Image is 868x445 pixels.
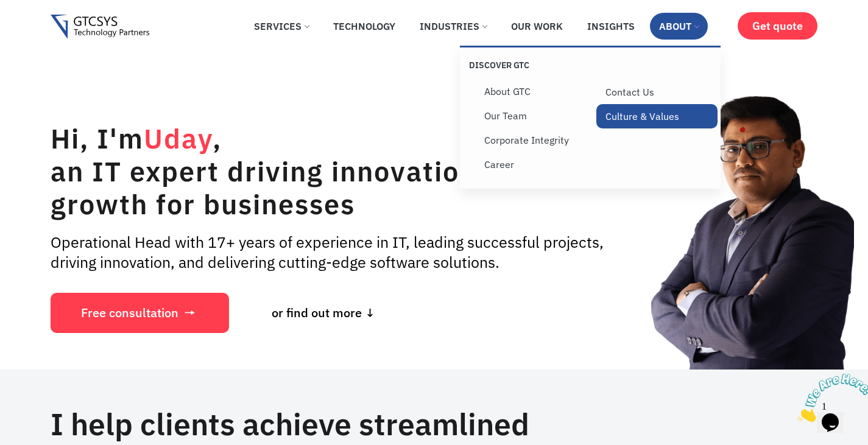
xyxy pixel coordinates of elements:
[752,19,803,32] span: Get quote
[144,121,213,156] span: Uday
[51,15,150,40] img: Gtcsys logo
[578,13,644,40] a: Insights
[411,13,496,40] a: Industries
[475,152,596,177] a: Career
[469,60,590,71] p: Discover GTC
[502,13,572,40] a: Our Work
[596,80,718,104] a: Contact Us
[596,104,718,128] a: Culture & Values
[51,293,229,333] a: Free consultation
[51,122,626,220] h1: Hi, I'm , an IT expert driving innovation and growth for businesses
[650,13,708,40] a: About
[475,103,596,128] a: Our Team
[792,369,868,427] iframe: chat widget
[324,13,404,40] a: Technology
[51,233,626,272] p: Operational Head with 17+ years of experience in IT, leading successful projects, driving innovat...
[272,307,375,319] span: or find out more ↓
[475,79,596,103] a: About GTC
[738,12,817,40] a: Get quote
[5,5,10,15] span: 1
[5,5,80,53] img: Chat attention grabber
[81,307,178,319] span: Free consultation
[245,13,318,40] a: Services
[241,293,406,333] a: or find out more ↓
[475,128,596,152] a: Corporate Integrity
